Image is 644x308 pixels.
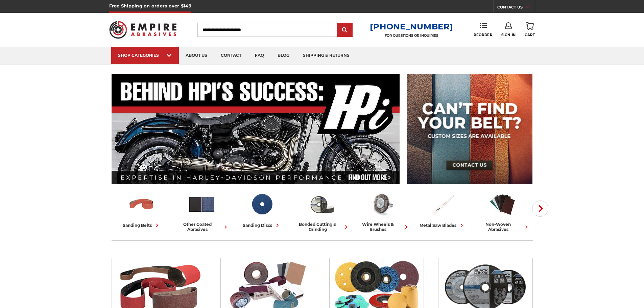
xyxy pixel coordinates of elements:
div: sanding belts [123,222,161,229]
span: Reorder [474,33,492,37]
img: promo banner for custom belts. [407,74,532,184]
div: sanding discs [243,222,281,229]
a: sanding belts [114,190,169,229]
img: Other Coated Abrasives [188,190,216,218]
p: FOR QUESTIONS OR INQUIRIES [370,33,453,38]
a: about us [179,47,214,64]
img: Metal Saw Blades [428,190,456,218]
a: metal saw blades [415,190,470,229]
a: CONTACT US [497,3,535,13]
div: SHOP CATEGORIES [118,53,172,58]
button: Next [532,200,548,217]
a: Reorder [474,22,492,37]
div: bonded cutting & grinding [295,222,350,232]
a: shipping & returns [296,47,356,64]
a: faq [248,47,271,64]
a: blog [271,47,296,64]
div: metal saw blades [420,222,465,229]
img: Banner for an interview featuring Horsepower Inc who makes Harley performance upgrades featured o... [112,74,400,184]
img: Sanding Discs [248,190,276,218]
a: Cart [525,22,535,37]
a: non-woven abrasives [475,190,530,232]
a: bonded cutting & grinding [295,190,350,232]
img: Bonded Cutting & Grinding [308,190,336,218]
img: Empire Abrasives [109,17,177,43]
a: other coated abrasives [174,190,229,232]
img: Non-woven Abrasives [488,190,517,218]
a: wire wheels & brushes [355,190,410,232]
a: contact [214,47,248,64]
img: Sanding Belts [127,190,156,218]
a: sanding discs [235,190,289,229]
div: non-woven abrasives [475,222,530,232]
input: Submit [338,23,352,37]
div: wire wheels & brushes [355,222,410,232]
a: [PHONE_NUMBER] [370,22,453,31]
span: Cart [525,33,535,37]
span: Sign In [501,33,516,37]
div: other coated abrasives [174,222,229,232]
img: Wire Wheels & Brushes [368,190,396,218]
